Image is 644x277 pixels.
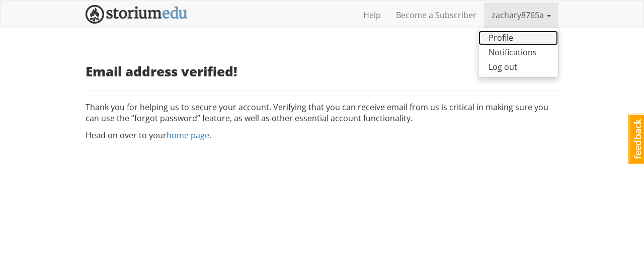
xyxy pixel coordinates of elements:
p: Thank you for helping us to secure your account. Verifying that you can receive email from us is ... [86,102,558,125]
a: zachary8765a [484,3,558,28]
a: Notifications [478,45,558,60]
a: home page [167,130,209,141]
img: StoriumEDU [86,5,188,24]
ul: zachary8765a [478,28,558,77]
p: Head on over to your . [86,130,558,141]
a: Become a Subscriber [388,3,484,28]
h3: Email address verified! [86,64,558,79]
a: Log out [478,60,558,74]
a: Profile [478,31,558,45]
a: Help [356,3,388,28]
